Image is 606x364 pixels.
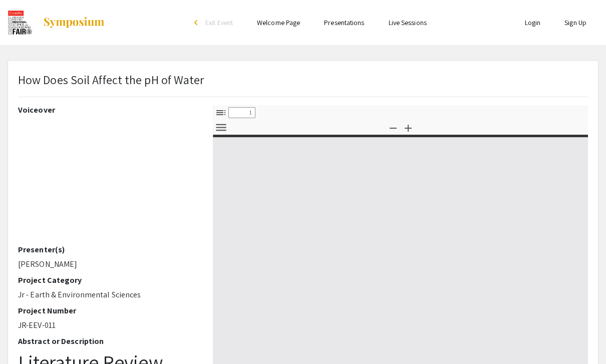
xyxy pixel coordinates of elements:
p: [PERSON_NAME] [18,258,198,270]
span: Exit Event [205,18,233,27]
a: Welcome Page [257,18,300,27]
h2: Project Category [18,275,198,285]
a: Login [525,18,541,27]
h2: Voiceover [18,105,198,115]
a: The 2023 CoorsTek Denver Metro Regional Science and Engineering Fair! [8,10,105,35]
img: The 2023 CoorsTek Denver Metro Regional Science and Engineering Fair! [8,10,33,35]
div: arrow_back_ios [194,20,200,26]
p: JR-EEV-011 [18,319,198,331]
a: Presentations [324,18,364,27]
a: Live Sessions [389,18,427,27]
h2: Presenter(s) [18,245,198,254]
h2: Project Number [18,306,198,315]
img: Symposium by ForagerOne [43,17,105,29]
button: Tools [212,120,229,135]
button: Zoom Out [385,120,402,135]
button: Toggle Sidebar [212,106,229,120]
button: Zoom In [400,120,417,135]
input: Page [228,107,255,118]
p: How Does Soil Affect the pH of Water [18,71,204,89]
h2: Abstract or Description [18,336,198,346]
p: Jr - Earth & Environmental Sciences [18,289,198,301]
a: Sign Up [564,18,586,27]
